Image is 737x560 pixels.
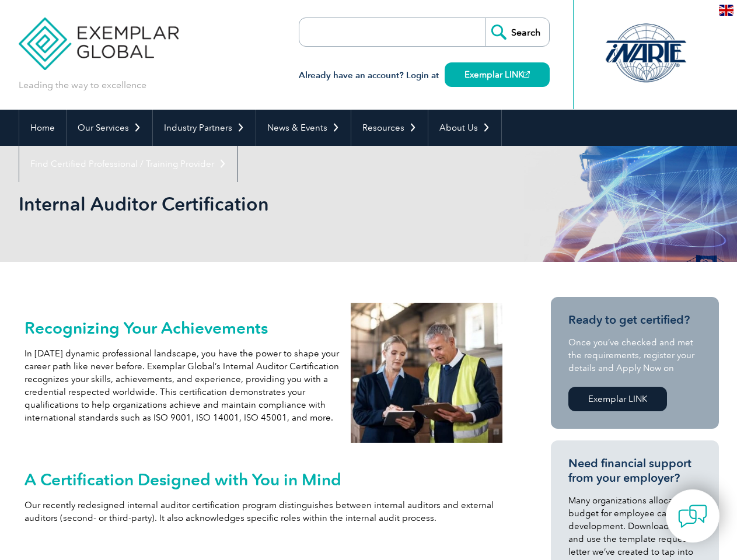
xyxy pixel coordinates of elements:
img: open_square.png [523,71,530,78]
a: News & Events [256,110,351,146]
a: Resources [351,110,428,146]
a: Our Services [67,110,152,146]
img: contact-chat.png [678,502,707,531]
h3: Already have an account? Login at [299,68,550,83]
a: About Us [428,110,501,146]
h1: Internal Auditor Certification [19,192,467,215]
input: Search [485,18,549,46]
img: en [719,5,733,16]
p: Our recently redesigned internal auditor certification program distinguishes between internal aud... [25,499,503,524]
p: Leading the way to excellence [19,79,146,92]
a: Exemplar LINK [568,387,667,411]
p: In [DATE] dynamic professional landscape, you have the power to shape your career path like never... [25,347,340,424]
a: Find Certified Professional / Training Provider [19,146,237,182]
a: Exemplar LINK [445,62,550,87]
a: Home [19,110,66,146]
h2: Recognizing Your Achievements [25,318,340,337]
h3: Need financial support from your employer? [568,456,701,485]
h2: A Certification Designed with You in Mind [25,470,503,489]
p: Once you’ve checked and met the requirements, register your details and Apply Now on [568,336,701,374]
a: Industry Partners [153,110,256,146]
img: internal auditors [351,303,502,443]
h3: Ready to get certified? [568,313,701,327]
